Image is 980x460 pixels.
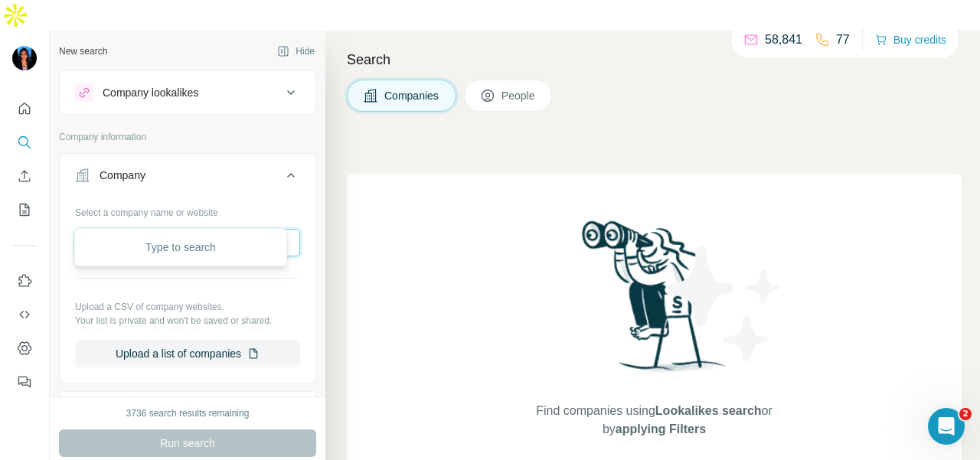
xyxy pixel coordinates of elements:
[12,162,37,190] button: Enrich CSV
[12,334,37,362] button: Dashboard
[12,95,37,122] button: Quick start
[12,368,37,396] button: Feedback
[103,85,198,100] div: Company lookalikes
[126,406,250,420] div: 3736 search results remaining
[655,235,792,373] img: Surfe Illustration - Stars
[12,129,37,156] button: Search
[75,340,300,367] button: Upload a list of companies
[875,29,946,51] button: Buy credits
[60,74,315,111] button: Company lookalikes
[60,157,315,200] button: Company
[928,408,965,445] iframe: Intercom live chat
[75,200,300,220] div: Select a company name or website
[12,196,37,223] button: My lists
[59,44,107,58] div: New search
[655,404,762,417] span: Lookalikes search
[78,232,283,263] div: Type to search
[12,46,37,70] img: Avatar
[616,422,706,436] span: applying Filters
[384,88,440,103] span: Companies
[501,88,537,103] span: People
[765,31,802,49] p: 58,841
[75,300,300,314] p: Upload a CSV of company websites.
[12,301,37,328] button: Use Surfe API
[959,408,972,420] span: 2
[12,267,37,295] button: Use Surfe on LinkedIn
[347,49,962,70] h4: Search
[531,402,776,439] span: Find companies using or by
[266,40,325,63] button: Hide
[60,395,315,432] button: Industry
[75,314,300,328] p: Your list is private and won't be saved or shared.
[59,130,316,144] p: Company information
[836,31,850,49] p: 77
[100,168,145,183] div: Company
[575,217,734,387] img: Surfe Illustration - Woman searching with binoculars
